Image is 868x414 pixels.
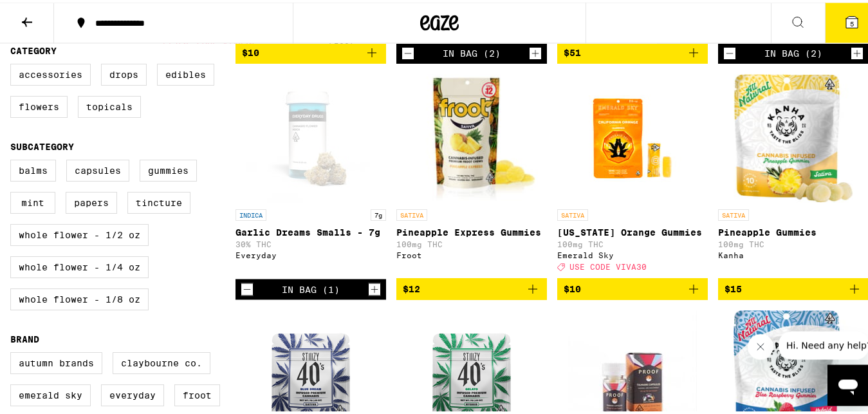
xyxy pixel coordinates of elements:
[235,249,386,257] div: Everyday
[402,44,414,57] button: Decrement
[235,225,386,235] p: Garlic Dreams Smalls - 7g
[568,71,697,200] img: Emerald Sky - California Orange Gummies
[557,39,708,61] button: Add to bag
[174,382,220,404] label: Froot
[371,207,386,218] p: 7g
[101,61,147,83] label: Drops
[235,39,386,61] button: Add to bag
[396,207,427,218] p: SATIVA
[66,189,117,211] label: Papers
[235,71,386,276] a: Open page for Garlic Dreams Smalls - 7g from Everyday
[529,44,542,57] button: Increment
[235,238,386,246] p: 30% THC
[101,382,164,404] label: Everyday
[569,261,647,269] span: USE CODE VIVA30
[10,139,74,149] legend: Subcategory
[282,282,340,292] div: In Bag (1)
[557,207,588,218] p: SATIVA
[396,276,547,297] button: Add to bag
[235,207,266,218] p: INDICA
[8,9,93,19] span: Hi. Need any help?
[718,207,749,218] p: SATIVA
[66,157,129,179] label: Capsules
[403,281,420,292] span: $12
[10,254,149,276] label: Whole Flower - 1/4 oz
[564,281,581,292] span: $10
[396,225,547,235] p: Pineapple Express Gummies
[725,281,742,292] span: $15
[564,45,581,55] span: $51
[140,157,197,179] label: Gummies
[368,281,381,294] button: Increment
[557,71,708,275] a: Open page for California Orange Gummies from Emerald Sky
[10,189,55,211] label: Mint
[764,46,822,56] div: In Bag (2)
[557,249,708,257] div: Emerald Sky
[113,350,210,372] label: Claybourne Co.
[557,238,708,246] p: 100mg THC
[10,93,68,115] label: Flowers
[557,225,708,235] p: [US_STATE] Orange Gummies
[748,332,773,357] iframe: Close message
[557,276,708,297] button: Add to bag
[10,61,91,83] label: Accessories
[396,71,547,275] a: Open page for Pineapple Express Gummies from Froot
[405,71,537,200] img: Froot - Pineapple Express Gummies
[10,43,57,53] legend: Category
[78,93,141,115] label: Topicals
[10,286,149,308] label: Whole Flower - 1/8 oz
[10,157,56,179] label: Balms
[851,44,863,57] button: Increment
[10,350,102,372] label: Autumn Brands
[850,17,854,25] span: 5
[396,238,547,246] p: 100mg THC
[443,46,501,56] div: In Bag (2)
[157,61,214,83] label: Edibles
[10,221,149,243] label: Whole Flower - 1/2 oz
[127,189,190,211] label: Tincture
[723,44,736,57] button: Decrement
[10,332,39,342] legend: Brand
[241,281,254,294] button: Decrement
[734,71,854,200] img: Kanha - Pineapple Gummies
[396,249,547,257] div: Froot
[242,45,259,55] span: $10
[10,382,91,404] label: Emerald Sky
